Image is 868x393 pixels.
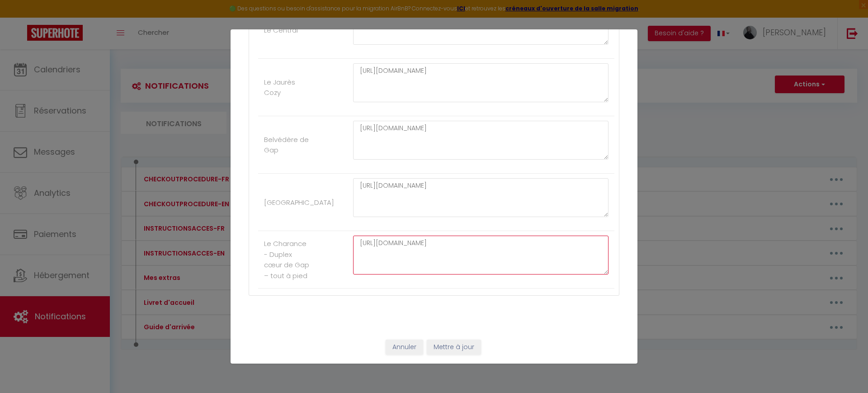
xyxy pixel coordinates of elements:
button: Mettre à jour [427,340,481,355]
label: [GEOGRAPHIC_DATA] [264,197,334,208]
button: Annuler [386,340,423,355]
button: Ouvrir le widget de chat LiveChat [7,4,34,31]
label: Le Central [264,25,298,36]
label: Le Jaurès Cozy [264,77,311,98]
label: Le Charance - Duplex cœur de Gap – tout à pied [264,238,311,281]
label: Belvédère de Gap [264,134,311,156]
